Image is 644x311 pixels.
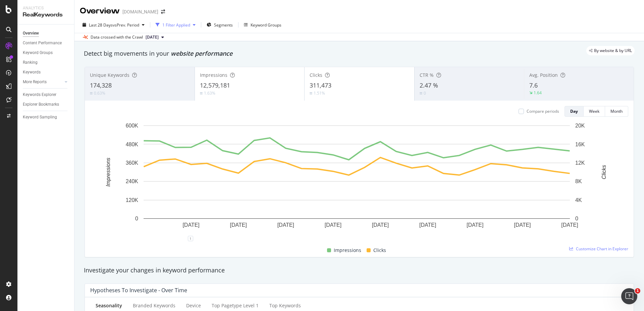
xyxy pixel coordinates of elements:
div: 1.64 [534,90,542,96]
div: 1 Filter Applied [162,22,190,28]
a: Keywords [23,69,69,76]
div: Overview [23,30,39,37]
span: Clicks [373,246,386,254]
text: 0 [575,216,578,221]
div: arrow-right-arrow-left [161,9,165,14]
text: [DATE] [419,222,436,228]
div: Ranking [23,59,38,66]
text: 4K [575,197,582,203]
a: Keywords Explorer [23,91,69,98]
div: 1.63% [204,90,215,96]
text: [DATE] [182,222,199,228]
text: 600K [126,123,139,128]
text: [DATE] [230,222,247,228]
text: [DATE] [277,222,294,228]
a: Keyword Sampling [23,114,69,121]
text: [DATE] [514,222,531,228]
text: 20K [575,123,585,128]
text: 12K [575,160,585,166]
img: Equal [420,92,422,94]
text: 240K [126,178,139,184]
img: Equal [200,92,203,94]
span: 12,579,181 [200,81,230,89]
div: Device [186,302,201,309]
div: Week [589,108,599,114]
button: 1 Filter Applied [153,19,198,30]
text: Impressions [105,158,111,187]
div: Keyword Sampling [23,114,57,121]
div: Keywords [23,69,41,76]
a: Customize Chart in Explorer [569,246,628,252]
span: 311,473 [310,81,331,89]
text: [DATE] [325,222,341,228]
div: Analytics [23,5,69,11]
span: 2025 Sep. 28th [146,34,159,40]
a: Keyword Groups [23,49,69,56]
span: Impressions [334,246,361,254]
text: Clicks [601,165,607,179]
div: RealKeywords [23,11,69,19]
button: Last 28 DaysvsPrev. Period [80,19,147,30]
span: CTR % [420,72,434,78]
span: Impressions [200,72,227,78]
div: Investigate your changes in keyword performance [84,266,635,275]
img: Equal [310,92,312,94]
div: Hypotheses to Investigate - Over Time [90,287,187,294]
div: 0.63% [94,90,105,96]
div: Month [610,108,623,114]
text: 8K [575,178,582,184]
svg: A chart. [90,122,623,239]
text: 480K [126,141,139,147]
div: Branded Keywords [133,302,175,309]
text: 120K [126,197,139,203]
span: 174,328 [90,81,112,89]
span: Last 28 Days [89,22,113,28]
span: By website & by URL [594,49,632,53]
a: Content Performance [23,40,69,47]
div: 0 [424,90,426,96]
span: 7.6 [529,81,538,89]
button: Week [584,106,605,117]
span: 2.47 % [420,81,438,89]
span: Avg. Position [529,72,558,78]
div: Keyword Groups [23,49,53,56]
span: Customize Chart in Explorer [576,246,628,252]
button: Keyword Groups [241,19,284,30]
div: Explorer Bookmarks [23,101,59,108]
div: Keyword Groups [251,22,281,28]
div: Compare periods [527,108,559,114]
div: Content Performance [23,40,62,47]
span: Clicks [310,72,322,78]
div: Top Keywords [269,302,301,309]
div: Keywords Explorer [23,91,56,98]
div: [DOMAIN_NAME] [122,8,158,15]
a: Explorer Bookmarks [23,101,69,108]
span: 1 [635,288,640,294]
span: Segments [214,22,233,28]
div: legacy label [586,46,635,55]
text: [DATE] [467,222,483,228]
text: 360K [126,160,139,166]
div: Overview [80,5,120,17]
text: 0 [135,216,138,221]
div: Seasonality [96,302,122,309]
a: Ranking [23,59,69,66]
div: 1 [188,236,193,241]
text: [DATE] [372,222,389,228]
button: [DATE] [143,33,167,41]
div: Day [570,108,578,114]
text: [DATE] [561,222,578,228]
img: Equal [90,92,93,94]
button: Month [605,106,628,117]
div: 1.51% [314,90,325,96]
text: 16K [575,141,585,147]
button: Segments [204,19,235,30]
div: Top Pagetype Level 1 [212,302,259,309]
button: Day [565,106,584,117]
span: Unique Keywords [90,72,129,78]
div: More Reports [23,79,47,86]
a: More Reports [23,79,63,86]
span: vs Prev. Period [113,22,139,28]
div: Data crossed with the Crawl [91,34,143,40]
